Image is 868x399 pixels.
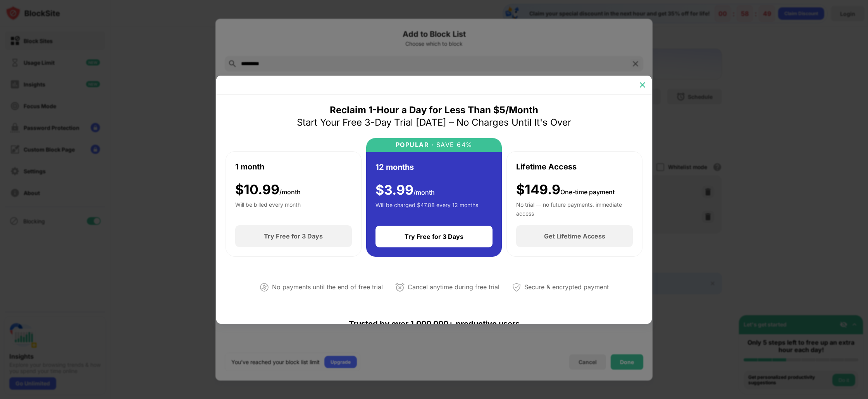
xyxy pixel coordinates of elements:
span: /month [413,188,435,196]
div: 12 months [375,161,414,173]
div: POPULAR · [396,141,434,149]
div: Start Your Free 3-Day Trial [DATE] – No Charges Until It's Over [297,116,571,129]
img: not-paying [260,283,269,292]
div: Try Free for 3 Days [405,233,463,240]
span: /month [279,188,301,196]
img: secured-payment [512,283,521,292]
div: Will be charged $47.88 every 12 months [375,201,478,216]
div: Lifetime Access [516,161,577,173]
img: cancel-anytime [395,283,405,292]
div: No trial — no future payments, immediate access [516,200,633,216]
div: Secure & encrypted payment [524,282,609,293]
div: Will be billed every month [235,200,301,216]
div: $ 10.99 [235,182,301,198]
div: No payments until the end of free trial [272,282,383,293]
div: Get Lifetime Access [544,232,605,240]
span: One-time payment [560,188,615,196]
div: 1 month [235,161,264,173]
div: Trusted by over 1,000,000+ productive users [226,305,642,342]
div: Reclaim 1-Hour a Day for Less Than $5/Month [330,104,538,116]
div: SAVE 64% [434,141,473,149]
div: $149.9 [516,182,615,198]
div: $ 3.99 [375,182,435,198]
div: Cancel anytime during free trial [408,282,499,293]
div: Try Free for 3 Days [264,232,323,240]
